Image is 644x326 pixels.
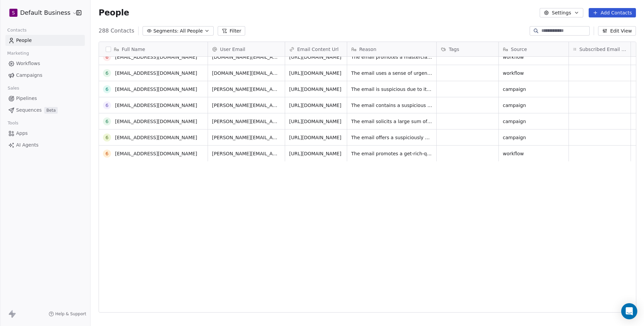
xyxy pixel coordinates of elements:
span: The email promotes a masterclass with a time-sensitive, limited-availability offer, which is a co... [351,54,432,60]
a: AI Agents [5,140,85,151]
a: People [5,35,85,46]
div: Email Content Url [285,42,347,56]
span: [EMAIL_ADDRESS][DOMAIN_NAME] [115,118,197,125]
span: The email solicits a large sum of money ($200k) with minimal information and a suspicious link, s... [351,118,432,125]
span: workflow [503,54,524,60]
span: Default Business [20,8,70,17]
span: [DOMAIN_NAME][EMAIL_ADDRESS][DOMAIN_NAME] [212,54,281,60]
span: campaign [503,86,526,93]
span: Beta [44,107,58,114]
span: [PERSON_NAME][EMAIL_ADDRESS][DOMAIN_NAME] [212,118,281,125]
span: Help & Support [55,311,86,317]
span: Pipelines [16,95,37,102]
span: workflow [503,70,524,76]
button: Settings [540,8,583,17]
span: [EMAIL_ADDRESS][DOMAIN_NAME] [115,86,197,93]
span: [EMAIL_ADDRESS][DOMAIN_NAME] [115,134,197,141]
span: [URL][DOMAIN_NAME] [289,86,341,93]
span: Tags [449,46,459,53]
span: workflow [503,150,524,157]
button: Filter [218,26,246,36]
div: Source [499,42,569,56]
span: [URL][DOMAIN_NAME] [289,150,341,157]
span: The email contains a suspicious link and requests immediate action, which are common characterist... [351,102,432,109]
span: campaign [503,118,526,125]
span: Subscribed Email Categories [579,46,627,53]
span: Full Name [122,46,145,53]
div: Reason [347,42,436,56]
a: Workflows [5,58,85,69]
span: Email Content Url [297,46,338,53]
span: [PERSON_NAME][EMAIL_ADDRESS][DOMAIN_NAME] [212,102,281,109]
span: campaign [503,102,526,109]
span: Reason [359,46,376,53]
span: S [12,9,15,16]
span: The email promotes a get-rich-quick scheme related to automated gold trading, a common tactic in ... [351,150,432,157]
span: Segments: [153,28,178,35]
a: Apps [5,128,85,139]
span: Marketing [4,48,32,58]
span: [URL][DOMAIN_NAME] [289,134,341,141]
span: Contacts [4,25,30,35]
span: Workflows [16,60,40,67]
span: [PERSON_NAME][EMAIL_ADDRESS][DOMAIN_NAME] [212,134,281,141]
div: Tags [437,42,498,56]
span: People [99,8,129,18]
a: SequencesBeta [5,105,85,116]
span: 6 [103,69,111,77]
span: 6 [103,85,111,93]
span: 288 Contacts [99,27,134,35]
button: SDefault Business [8,7,71,18]
span: Apps [16,130,28,137]
a: Help & Support [49,311,86,317]
div: Subscribed Email Categories [569,42,631,56]
a: Campaigns [5,70,85,81]
span: [EMAIL_ADDRESS][DOMAIN_NAME] [115,150,197,157]
div: Open Intercom Messenger [621,303,637,319]
span: [EMAIL_ADDRESS][DOMAIN_NAME] [115,70,197,76]
span: 6 [103,150,111,158]
span: campaign [503,134,526,141]
span: [DOMAIN_NAME][EMAIL_ADDRESS][DOMAIN_NAME] [212,70,281,76]
span: The email is suspicious due to its vague subject of capital and a request to proceed without spec... [351,86,432,93]
span: [PERSON_NAME][EMAIL_ADDRESS][DOMAIN_NAME] [212,150,281,157]
span: The email offers a suspiciously easy loan with a request for sensitive financial information, sug... [351,134,432,141]
span: User Email [220,46,245,53]
a: Pipelines [5,93,85,104]
span: Sales [5,83,22,93]
div: Full Name [99,42,208,56]
span: Campaigns [16,72,42,79]
span: 6 [103,53,111,61]
span: [URL][DOMAIN_NAME] [289,54,341,60]
span: People [16,37,32,44]
span: 6 [103,133,111,142]
div: User Email [208,42,285,56]
span: [EMAIL_ADDRESS][DOMAIN_NAME] [115,102,197,109]
span: [EMAIL_ADDRESS][DOMAIN_NAME] [115,54,197,60]
button: Edit View [598,26,636,36]
span: [PERSON_NAME][EMAIL_ADDRESS][DOMAIN_NAME] [212,86,281,93]
span: [URL][DOMAIN_NAME] [289,118,341,125]
span: [URL][DOMAIN_NAME] [289,102,341,109]
span: 6 [103,117,111,125]
span: Source [511,46,527,53]
span: 6 [103,101,111,109]
span: All People [180,28,203,35]
div: grid [99,57,208,313]
span: Tools [5,118,21,128]
span: Sequences [16,107,42,114]
span: AI Agents [16,142,39,149]
span: [URL][DOMAIN_NAME] [289,70,341,76]
span: The email uses a sense of urgency and a shortened link to pressure the recipient into clicking, w... [351,70,432,76]
button: Add Contacts [589,8,636,17]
